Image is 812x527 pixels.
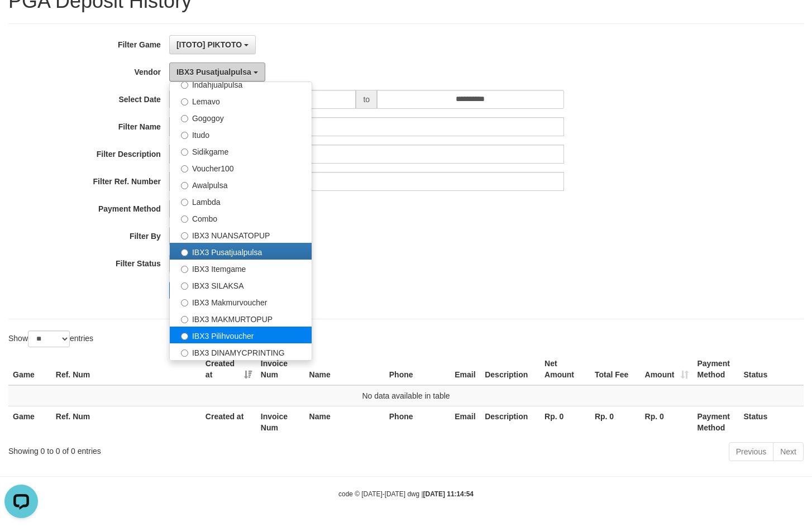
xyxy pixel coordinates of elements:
th: Description [480,406,540,438]
label: IBX3 MAKMURTOPUP [170,310,312,327]
label: Sidikgame [170,142,312,159]
input: IBX3 NUANSATOPUP [181,232,188,239]
input: Indahjualpulsa [181,82,188,89]
th: Game [8,353,51,385]
label: Show entries [8,330,93,347]
label: Voucher100 [170,159,312,176]
input: IBX3 MAKMURTOPUP [181,316,188,323]
label: Lambda [170,193,312,209]
th: Email [450,353,480,385]
th: Rp. 0 [540,406,590,438]
input: IBX3 Pilihvoucher [181,333,188,340]
span: to [356,90,377,109]
th: Name [305,353,385,385]
label: IBX3 Makmurvoucher [170,293,312,310]
th: Net Amount [540,353,590,385]
label: IBX3 Itemgame [170,260,312,276]
input: Gogogoy [181,115,188,122]
th: Invoice Num [256,406,305,438]
input: Awalpulsa [181,182,188,189]
th: Phone [385,353,450,385]
label: Lemavo [170,92,312,109]
th: Payment Method [693,353,739,385]
input: Lemavo [181,98,188,106]
span: [ITOTO] PIKTOTO [176,40,242,49]
strong: [DATE] 11:14:54 [423,490,474,498]
th: Game [8,406,51,438]
a: Next [773,442,804,461]
label: Itudo [170,126,312,142]
th: Email [450,406,480,438]
label: IBX3 NUANSATOPUP [170,226,312,243]
th: Rp. 0 [641,406,693,438]
input: Voucher100 [181,165,188,173]
label: Combo [170,209,312,226]
button: Open LiveChat chat widget [4,4,38,38]
th: Created at [201,406,256,438]
input: IBX3 SILAKSA [181,282,188,290]
label: IBX3 Pilihvoucher [170,327,312,343]
th: Created at: activate to sort column ascending [201,353,256,385]
input: IBX3 Itemgame [181,266,188,273]
button: [ITOTO] PIKTOTO [169,35,256,54]
label: IBX3 SILAKSA [170,276,312,293]
a: Previous [729,442,773,461]
label: IBX3 DINAMYCPRINTING [170,343,312,360]
th: Name [305,406,385,438]
select: Showentries [28,330,70,347]
th: Amount: activate to sort column ascending [641,353,693,385]
input: IBX3 DINAMYCPRINTING [181,349,188,357]
small: code © [DATE]-[DATE] dwg | [338,490,474,498]
th: Payment Method [693,406,739,438]
input: Itudo [181,132,188,139]
span: IBX3 Pusatjualpulsa [176,68,251,76]
th: Status [739,406,804,438]
th: Invoice Num [256,353,305,385]
label: IBX3 Pusatjualpulsa [170,243,312,260]
input: Combo [181,215,188,223]
th: Ref. Num [51,353,201,385]
td: No data available in table [8,385,804,406]
input: Sidikgame [181,148,188,156]
th: Phone [385,406,450,438]
button: IBX3 Pusatjualpulsa [169,63,265,82]
th: Total Fee [590,353,641,385]
th: Rp. 0 [590,406,641,438]
label: Indahjualpulsa [170,75,312,92]
input: Lambda [181,199,188,206]
input: IBX3 Pusatjualpulsa [181,249,188,256]
label: Gogogoy [170,109,312,126]
label: Awalpulsa [170,176,312,193]
input: IBX3 Makmurvoucher [181,299,188,306]
th: Status [739,353,804,385]
div: Showing 0 to 0 of 0 entries [8,441,330,457]
th: Ref. Num [51,406,201,438]
th: Description [480,353,540,385]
